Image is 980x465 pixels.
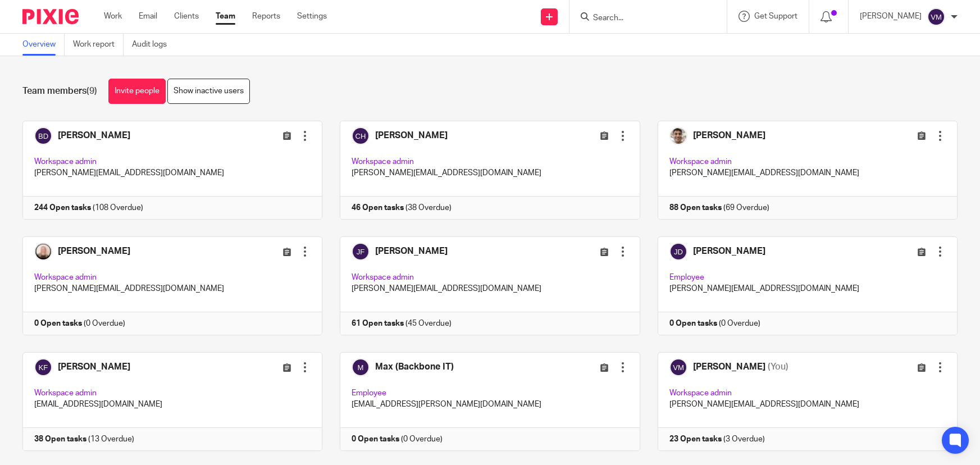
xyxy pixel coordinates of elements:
[592,13,693,24] input: Search
[73,34,124,56] a: Work report
[108,79,166,104] a: Invite people
[252,11,280,22] a: Reports
[22,34,65,56] a: Overview
[132,34,175,56] a: Audit logs
[22,9,79,24] img: Pixie
[167,79,250,104] a: Show inactive users
[297,11,327,22] a: Settings
[860,11,922,22] p: [PERSON_NAME]
[754,12,797,20] span: Get Support
[104,11,122,22] a: Work
[86,86,97,95] span: (9)
[22,85,97,97] h1: Team members
[927,8,945,26] img: svg%3E
[174,11,199,22] a: Clients
[139,11,157,22] a: Email
[216,11,235,22] a: Team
